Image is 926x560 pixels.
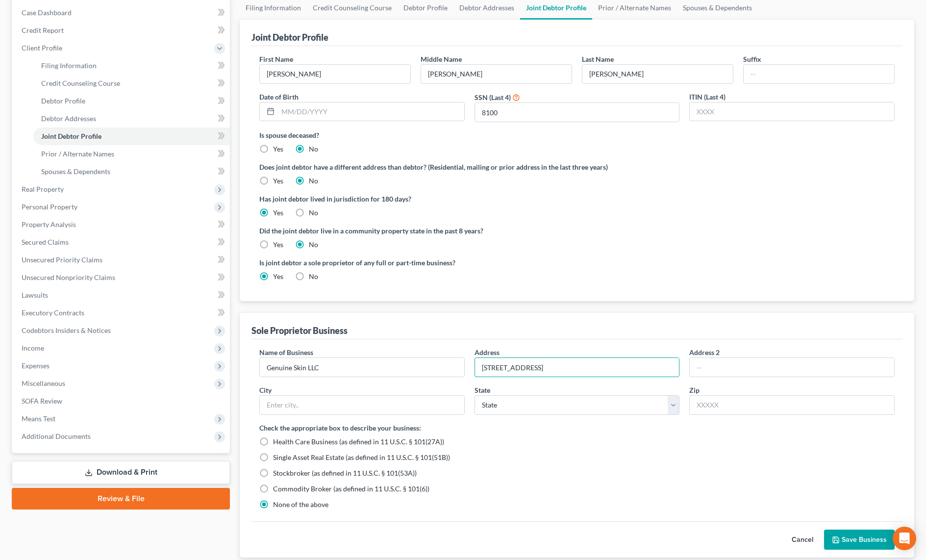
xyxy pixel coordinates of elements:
[260,358,464,377] input: Enter name...
[273,453,450,461] span: Single Asset Real Estate (as defined in 11 U.S.C. § 101(51B))
[14,233,230,251] a: Secured Claims
[309,208,318,218] label: No
[309,240,318,250] label: No
[14,251,230,269] a: Unsecured Priority Claims
[273,484,429,493] span: Commodity Broker (as defined in 11 U.S.C. § 101(6))
[690,102,894,121] input: XXXX
[14,269,230,286] a: Unsecured Nonpriority Claims
[22,273,115,281] span: Unsecured Nonpriority Claims
[41,79,120,87] span: Credit Counseling Course
[14,392,230,410] a: SOFA Review
[475,103,679,122] input: XXXX
[259,194,895,204] label: Has joint debtor lived in jurisdiction for 180 days?
[259,130,895,140] label: Is spouse deceased?
[421,65,572,83] input: M.I
[582,54,614,64] label: Last Name
[12,461,230,484] a: Download & Print
[259,226,895,236] label: Did the joint debtor live in a community property state in the past 8 years?
[22,379,65,387] span: Miscellaneous
[689,92,726,102] label: ITIN (Last 4)
[22,26,64,34] span: Credit Report
[22,361,50,370] span: Expenses
[260,396,464,414] input: Enter city..
[689,347,720,357] label: Address 2
[273,500,328,509] span: None of the above
[33,145,230,163] a: Prior / Alternate Names
[33,110,230,127] a: Debtor Addresses
[33,57,230,75] a: Filing Information
[689,395,895,415] input: XXXXX
[781,530,824,550] button: Cancel
[259,423,421,433] label: Check the appropriate box to describe your business:
[22,238,69,246] span: Secured Claims
[309,144,318,154] label: No
[259,348,313,356] span: Name of Business
[14,304,230,322] a: Executory Contracts
[893,527,916,550] div: Open Intercom Messenger
[33,163,230,180] a: Spouses & Dependents
[475,92,511,102] label: SSN (Last 4)
[259,257,572,268] label: Is joint debtor a sole proprietor of any full or part-time business?
[22,255,102,264] span: Unsecured Priority Claims
[22,8,72,17] span: Case Dashboard
[41,150,114,158] span: Prior / Alternate Names
[475,385,490,395] label: State
[744,65,894,83] input: --
[421,54,462,64] label: Middle Name
[22,203,77,211] span: Personal Property
[260,65,410,83] input: --
[582,65,733,83] input: --
[259,92,299,102] label: Date of Birth
[22,397,62,405] span: SOFA Review
[22,308,84,317] span: Executory Contracts
[12,488,230,509] a: Review & File
[41,132,101,140] span: Joint Debtor Profile
[259,162,895,172] label: Does joint debtor have a different address than debtor? (Residential, mailing or prior address in...
[14,22,230,39] a: Credit Report
[273,144,283,154] label: Yes
[309,176,318,186] label: No
[41,97,85,105] span: Debtor Profile
[33,127,230,145] a: Joint Debtor Profile
[251,31,328,43] div: Joint Debtor Profile
[273,240,283,250] label: Yes
[22,44,62,52] span: Client Profile
[475,347,500,357] label: Address
[41,114,96,123] span: Debtor Addresses
[251,325,348,336] div: Sole Proprietor Business
[689,385,700,395] label: Zip
[259,54,293,64] label: First Name
[259,385,272,395] label: City
[22,344,44,352] span: Income
[824,530,895,550] button: Save Business
[273,176,283,186] label: Yes
[22,185,64,193] span: Real Property
[309,272,318,281] label: No
[14,4,230,22] a: Case Dashboard
[273,208,283,218] label: Yes
[22,432,91,440] span: Additional Documents
[475,358,679,377] input: Enter address...
[273,437,444,446] span: Health Care Business (as defined in 11 U.S.C. § 101(27A))
[41,167,110,176] span: Spouses & Dependents
[22,291,48,299] span: Lawsuits
[273,469,417,477] span: Stockbroker (as defined in 11 U.S.C. § 101(53A))
[22,414,55,423] span: Means Test
[273,272,283,281] label: Yes
[690,358,894,377] input: --
[22,326,111,334] span: Codebtors Insiders & Notices
[743,54,761,64] label: Suffix
[41,61,97,70] span: Filing Information
[33,92,230,110] a: Debtor Profile
[33,75,230,92] a: Credit Counseling Course
[22,220,76,229] span: Property Analysis
[14,216,230,233] a: Property Analysis
[14,286,230,304] a: Lawsuits
[278,102,464,121] input: MM/DD/YYYY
